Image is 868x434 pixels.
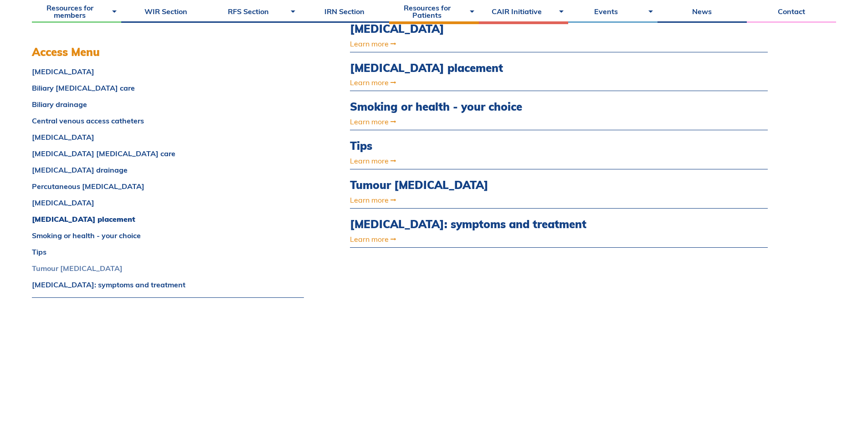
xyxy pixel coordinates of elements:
a: Tips [32,248,304,255]
a: Tips [350,139,642,153]
a: [MEDICAL_DATA] placement [32,215,304,223]
a: Learn more [350,79,642,86]
a: Tumour [MEDICAL_DATA] [32,265,304,272]
a: Learn more [350,40,642,47]
a: Smoking or health - your choice [32,232,304,239]
a: [MEDICAL_DATA] [350,22,642,36]
a: [MEDICAL_DATA] drainage [32,166,304,174]
a: Tumour [MEDICAL_DATA] [350,179,642,192]
h3: Access Menu [32,46,304,59]
a: Biliary [MEDICAL_DATA] care [32,84,304,92]
a: Learn more [350,196,642,204]
a: Central venous access catheters [32,117,304,124]
a: Smoking or health - your choice [350,100,642,113]
a: Learn more [350,235,642,243]
a: [MEDICAL_DATA] [32,199,304,206]
a: [MEDICAL_DATA] placement [350,61,642,75]
a: Learn more [350,118,642,125]
a: [MEDICAL_DATA]: symptoms and treatment [32,281,304,288]
a: [MEDICAL_DATA] [MEDICAL_DATA] care [32,150,304,157]
a: Learn more [350,157,642,164]
a: [MEDICAL_DATA] [32,133,304,141]
a: Biliary drainage [32,101,304,108]
a: [MEDICAL_DATA]: symptoms and treatment [350,218,642,231]
a: Percutaneous [MEDICAL_DATA] [32,183,304,190]
a: [MEDICAL_DATA] [32,68,304,75]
